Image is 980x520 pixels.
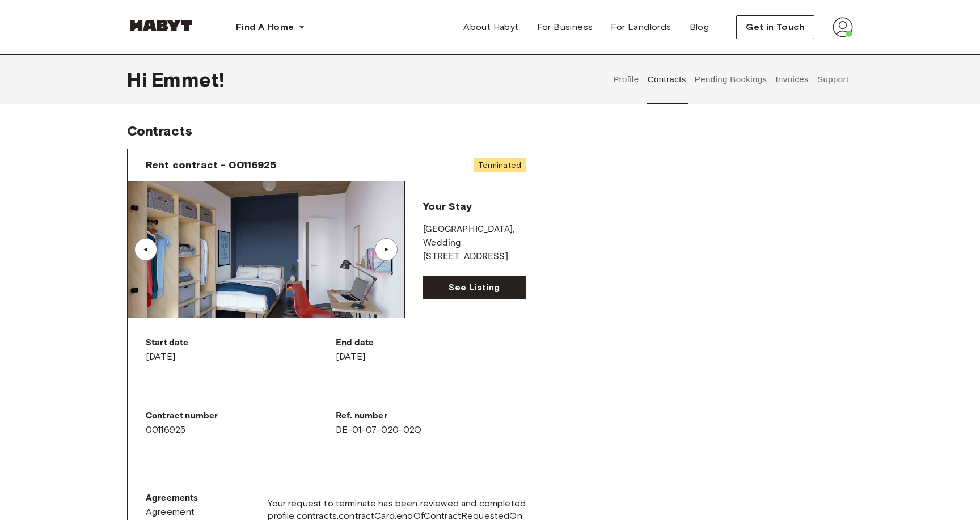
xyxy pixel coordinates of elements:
img: avatar [833,17,853,37]
span: See Listing [449,281,500,294]
span: Terminated [474,158,526,172]
span: Blog [690,20,709,34]
a: Agreement [146,505,198,519]
div: [DATE] [146,336,336,363]
span: About Habyt [463,20,518,34]
a: About Habyt [454,16,527,39]
button: Profile [612,54,641,104]
p: [GEOGRAPHIC_DATA] , Wedding [423,223,526,250]
button: Get in Touch [736,15,814,39]
div: 00116925 [146,409,336,437]
img: Habyt [127,20,195,31]
a: For Landlords [602,16,680,39]
div: user profile tabs [609,54,853,104]
span: For Landlords [611,20,671,34]
p: Agreements [146,492,198,505]
div: [DATE] [336,336,526,363]
span: Hi [127,67,151,91]
button: Find A Home [227,16,314,39]
div: ▲ [140,246,151,253]
span: Get in Touch [746,20,805,34]
p: Start date [146,336,336,350]
span: Contracts [127,122,192,139]
p: Contract number [146,409,336,423]
span: For Business [537,20,593,34]
button: Support [816,54,850,104]
div: ▲ [381,246,392,253]
a: For Business [528,16,602,39]
div: DE-01-07-020-02Q [336,409,526,437]
p: [STREET_ADDRESS] [423,250,526,264]
img: Image of the room [128,181,404,318]
a: See Listing [423,276,526,299]
span: Your Stay [423,200,471,213]
button: Invoices [774,54,810,104]
span: Find A Home [236,20,294,34]
p: Ref. number [336,409,526,423]
a: Blog [681,16,719,39]
button: Pending Bookings [693,54,768,104]
span: Emmet ! [151,67,225,91]
p: End date [336,336,526,350]
span: Rent contract - 00116925 [146,158,277,172]
button: Contracts [646,54,687,104]
span: Agreement [146,505,195,519]
span: Your request to terminate has been reviewed and completed [268,497,526,510]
